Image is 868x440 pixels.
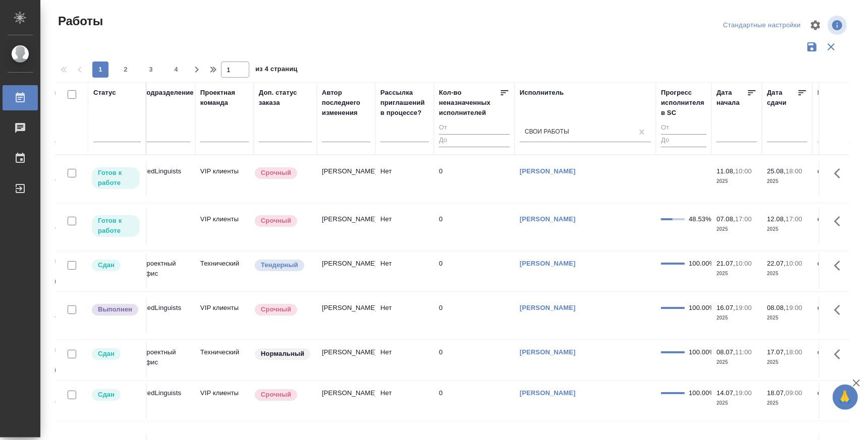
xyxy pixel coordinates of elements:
[786,215,802,223] p: 17:00
[767,269,807,279] p: 2025
[375,161,434,197] td: Нет
[767,88,797,108] div: Дата сдачи
[98,260,115,270] p: Сдан
[91,303,141,317] div: Исполнитель завершил работу
[803,13,828,37] span: Настроить таблицу
[717,224,757,234] p: 2025
[261,168,291,178] p: Срочный
[434,254,515,289] td: 0
[322,88,370,118] div: Автор последнего изменения
[195,383,254,418] td: VIP клиенты
[661,122,707,135] input: От
[833,385,858,410] button: 🙏
[91,347,141,361] div: Менеджер проверил работу исполнителя, передает ее на следующий этап
[195,209,254,244] td: VIP клиенты
[200,88,249,108] div: Проектная команда
[767,167,786,175] p: 25.08,
[439,88,500,118] div: Кол-во неназначенных исполнителей
[98,349,115,359] p: Сдан
[767,348,786,356] p: 17.07,
[317,209,375,244] td: [PERSON_NAME]
[317,383,375,418] td: [PERSON_NAME]
[735,389,752,397] p: 19:00
[195,161,254,197] td: VIP клиенты
[767,313,807,323] p: 2025
[98,304,132,315] p: Выполнен
[689,388,707,398] div: 100.00%
[721,18,803,33] div: split button
[767,176,807,186] p: 2025
[168,65,184,75] span: 4
[98,168,134,188] p: Готов к работе
[735,215,752,223] p: 17:00
[375,298,434,333] td: Нет
[828,161,852,185] button: Здесь прячутся важные кнопки
[375,254,434,289] td: Нет
[520,260,576,267] a: [PERSON_NAME]
[735,304,752,311] p: 19:00
[822,37,841,56] button: Сбросить фильтры
[142,88,194,98] div: Подразделение
[520,167,576,175] a: [PERSON_NAME]
[735,348,752,356] p: 11:00
[717,313,757,323] p: 2025
[434,209,515,244] td: 0
[717,88,747,108] div: Дата начала
[137,298,195,333] td: MedLinguists
[520,304,576,311] a: [PERSON_NAME]
[767,389,786,397] p: 18.07,
[689,303,707,313] div: 100.00%
[520,389,576,397] a: [PERSON_NAME]
[434,298,515,333] td: 0
[717,398,757,408] p: 2025
[91,388,141,402] div: Менеджер проверил работу исполнителя, передает ее на следующий этап
[261,304,291,315] p: Срочный
[98,216,134,236] p: Готов к работе
[735,260,752,267] p: 10:00
[434,383,515,418] td: 0
[195,342,254,378] td: Технический
[786,348,802,356] p: 18:00
[137,161,195,197] td: MedLinguists
[137,254,195,289] td: Проектный офис
[767,215,786,223] p: 12.08,
[91,166,141,190] div: Исполнитель может приступить к работе
[661,88,707,118] div: Прогресс исполнителя в SC
[818,88,842,98] div: Ед. изм
[520,215,576,223] a: [PERSON_NAME]
[143,65,159,75] span: 3
[91,214,141,238] div: Исполнитель может приступить к работе
[802,37,822,56] button: Сохранить фильтры
[434,342,515,378] td: 0
[828,254,852,278] button: Здесь прячутся важные кнопки
[717,389,735,397] p: 14.07,
[689,259,707,269] div: 100.00%
[317,342,375,378] td: [PERSON_NAME]
[661,134,707,147] input: До
[828,298,852,322] button: Здесь прячутся важные кнопки
[98,390,115,400] p: Сдан
[837,387,854,408] span: 🙏
[375,383,434,418] td: Нет
[261,260,298,270] p: Тендерный
[689,214,707,224] div: 48.53%
[828,209,852,233] button: Здесь прячутся важные кнопки
[143,61,159,78] button: 3
[261,390,291,400] p: Срочный
[195,254,254,289] td: Технический
[261,216,291,226] p: Срочный
[717,167,735,175] p: 11.08,
[195,298,254,333] td: VIP клиенты
[118,61,134,78] button: 2
[56,13,103,29] span: Работы
[828,342,852,366] button: Здесь прячутся важные кнопки
[168,61,184,78] button: 4
[828,383,852,407] button: Здесь прячутся важные кнопки
[91,259,141,272] div: Менеджер проверил работу исполнителя, передает ее на следующий этап
[767,260,786,267] p: 22.07,
[375,209,434,244] td: Нет
[259,88,312,108] div: Доп. статус заказа
[786,260,802,267] p: 10:00
[717,269,757,279] p: 2025
[717,348,735,356] p: 08.07,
